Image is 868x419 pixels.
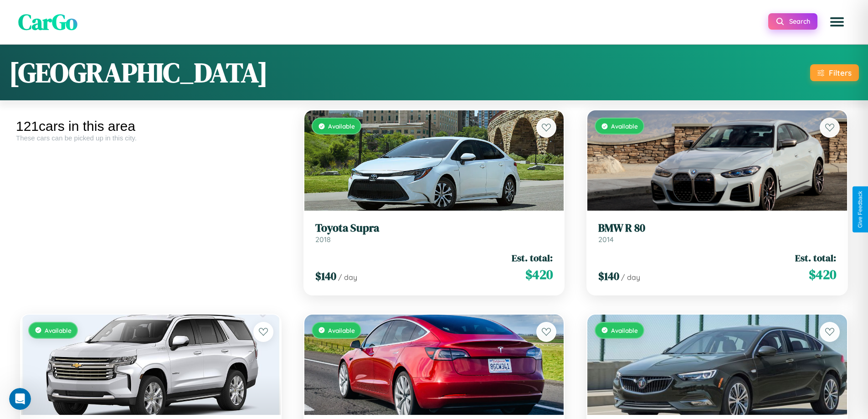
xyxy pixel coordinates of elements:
span: Search [789,17,810,26]
span: $ 140 [315,269,336,284]
div: Filters [829,68,852,78]
span: Available [611,326,638,334]
span: 2014 [598,235,614,244]
span: $ 420 [525,265,553,284]
span: Est. total: [795,251,836,264]
span: Available [328,122,355,130]
h3: Toyota Supra [315,222,553,235]
span: Available [45,326,72,334]
span: $ 140 [598,269,619,284]
span: Available [611,122,638,130]
span: Available [328,326,355,334]
iframe: Intercom live chat [9,388,31,410]
span: / day [621,273,640,282]
span: $ 420 [809,265,836,284]
div: Give Feedback [857,191,863,228]
button: Open menu [824,9,850,35]
span: Est. total: [512,251,553,264]
h3: BMW R 80 [598,222,836,235]
span: / day [338,273,357,282]
button: Filters [810,64,859,81]
span: CarGo [18,7,77,37]
div: 121 cars in this area [16,119,286,134]
a: Toyota Supra2018 [315,222,553,244]
h1: [GEOGRAPHIC_DATA] [9,54,268,91]
span: 2018 [315,235,331,244]
a: BMW R 802014 [598,222,836,244]
div: These cars can be picked up in this city. [16,134,286,142]
button: Search [768,13,817,30]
